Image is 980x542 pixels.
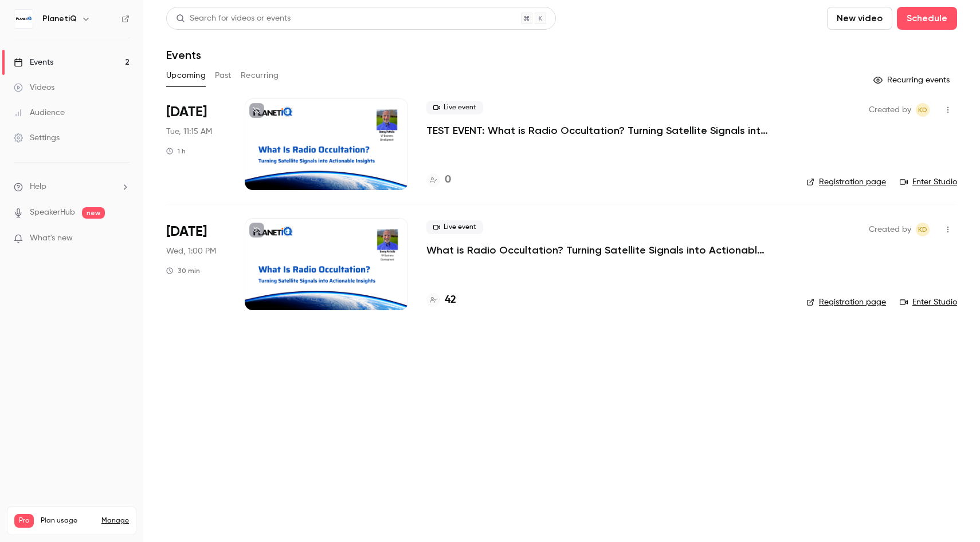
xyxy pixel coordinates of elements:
[166,223,207,241] span: [DATE]
[215,66,232,85] button: Past
[918,103,927,117] span: KD
[166,218,226,310] div: Oct 15 Wed, 10:00 AM (America/Los Angeles)
[82,207,105,219] span: new
[41,516,95,525] span: Plan usage
[14,10,33,28] img: PlanetiQ
[14,181,130,193] li: help-dropdown-opener
[869,103,911,117] span: Created by
[426,220,483,234] span: Live event
[14,132,60,144] div: Settings
[869,223,911,236] span: Created by
[897,7,957,30] button: Schedule
[166,266,200,275] div: 30 min
[900,296,957,308] a: Enter Studio
[14,57,53,68] div: Events
[166,98,226,190] div: Oct 7 Tue, 8:15 AM (America/Los Angeles)
[916,103,930,117] span: Karen Dubey
[14,82,54,93] div: Videos
[241,66,279,85] button: Recurring
[14,107,65,118] div: Audience
[166,103,207,121] span: [DATE]
[827,7,892,30] button: New video
[426,243,770,257] a: What is Radio Occultation? Turning Satellite Signals into Actionable Insights
[868,71,957,89] button: Recurring events
[166,48,201,62] h1: Events
[30,232,73,244] span: What's new
[166,126,212,137] span: Tue, 11:15 AM
[176,13,291,25] div: Search for videos or events
[42,13,77,25] h6: PlanetiQ
[806,176,886,188] a: Registration page
[918,223,927,236] span: KD
[426,172,451,188] a: 0
[166,66,206,85] button: Upcoming
[30,181,46,193] span: Help
[445,292,456,308] h4: 42
[101,516,129,525] a: Manage
[166,246,216,257] span: Wed, 1:00 PM
[806,296,886,308] a: Registration page
[426,124,770,137] a: TEST EVENT: What is Radio Occultation? Turning Satellite Signals into Actionable Insights
[166,147,186,156] div: 1 h
[14,514,34,528] span: Pro
[426,292,456,308] a: 42
[426,101,483,114] span: Live event
[445,172,451,188] h4: 0
[916,223,930,236] span: Karen Dubey
[30,207,75,219] a: SpeakerHub
[900,176,957,188] a: Enter Studio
